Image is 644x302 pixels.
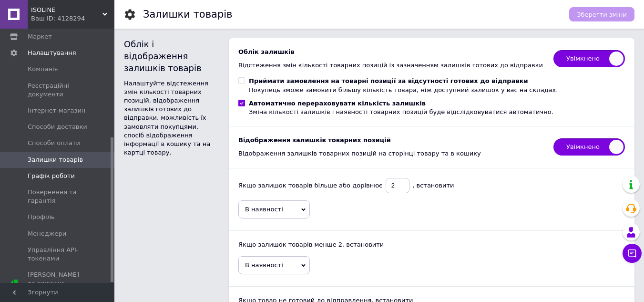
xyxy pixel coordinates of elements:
span: Увімкнено [553,138,625,156]
div: Облік залишків [238,48,544,56]
span: Профіль [28,213,55,221]
span: [PERSON_NAME] та рахунки [28,271,88,297]
div: Відображення залишків товарних позицій на сторінці товару та в кошику [238,149,544,158]
input: 0 [386,178,409,193]
div: Облік і відображення залишків товарів [124,38,219,74]
div: Зміна кількості залишків і наявності товарних позицій буде відслідковуватися автоматично. [249,108,553,116]
div: Відображення залишків товарних позицій [238,136,544,145]
span: Повернення та гарантія [28,188,88,205]
span: ISOLINE [31,6,102,14]
div: Ваш ID: 4128294 [31,14,114,23]
div: Налаштуйте відстеження змін кількості товарних позицій, відображення залишків готових до відправк... [124,79,219,157]
span: Графік роботи [28,172,75,180]
div: Якщо залишок товарів менше 2, встановити [238,240,625,249]
span: В наявності [245,206,283,213]
b: Приймати замовлення на товарні позиції за відсутності готових до відправки [249,77,528,84]
span: Залишки товарів [28,156,83,164]
div: Якщо залишок товарів більше або дорівнює , встановити [238,178,625,193]
div: Відстеження змін кількості товарних позицій із зазначенням залишків готових до відправки [238,61,544,70]
span: Способи оплати [28,139,80,147]
span: В наявності [245,261,283,269]
span: Маркет [28,32,52,41]
h1: Залишки товарів [143,9,233,20]
div: Покупець зможе замовити більшу кількість товара, ніж доступний залишок у вас на складах. [249,86,558,94]
span: Компанія [28,65,58,73]
span: Способи доставки [28,123,87,131]
span: Увімкнено [553,50,625,67]
span: Інтернет-магазин [28,106,85,115]
span: Налаштування [28,49,76,57]
button: Чат з покупцем [623,244,642,263]
span: Менеджери [28,229,66,238]
b: Автоматично перераховувати кількість залишків [249,100,426,107]
span: Реєстраційні документи [28,82,88,99]
span: Управління API-токенами [28,246,88,263]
